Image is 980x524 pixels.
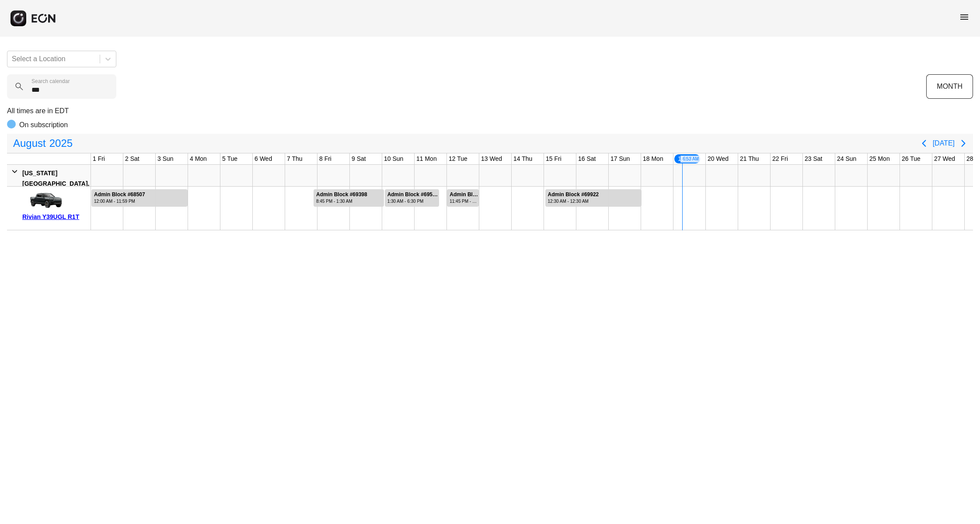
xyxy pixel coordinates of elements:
div: 23 Sat [803,153,824,164]
button: [DATE] [933,135,955,151]
div: 8 Fri [317,153,333,164]
p: On subscription [19,120,68,130]
div: 10 Sun [382,153,405,164]
span: 2025 [48,135,74,152]
div: 12:00 AM - 11:59 PM [94,198,145,205]
div: Admin Block #69702 [450,191,478,198]
img: car [22,190,66,212]
div: 1:30 AM - 6:30 PM [387,198,438,205]
div: 19 Tue [673,153,701,164]
div: 18 Mon [641,153,665,164]
div: 20 Wed [706,153,730,164]
div: 21 Thu [738,153,760,164]
div: Rented for 3 days by Admin Block Current status is rental [91,187,188,207]
div: 17 Sun [609,153,631,164]
div: Rented for 3 days by Admin Block Current status is rental [545,187,642,207]
div: 12 Tue [447,153,469,164]
div: 7 Thu [285,153,304,164]
div: 12:30 AM - 12:30 AM [548,198,599,205]
div: 13 Wed [479,153,504,164]
div: 25 Mon [868,153,892,164]
div: Rented for 1 days by Admin Block Current status is rental [446,187,479,207]
div: 26 Tue [900,153,922,164]
div: 27 Wed [932,153,957,164]
div: 9 Sat [350,153,368,164]
div: Admin Block #68507 [94,191,145,198]
div: 14 Thu [512,153,534,164]
div: Rented for 3 days by Admin Block Current status is rental [313,187,384,207]
div: 2 Sat [123,153,141,164]
button: MONTH [926,74,973,99]
div: 1 Fri [91,153,107,164]
div: Admin Block #69922 [548,191,599,198]
div: 8:45 PM - 1:30 AM [316,198,367,205]
div: [US_STATE][GEOGRAPHIC_DATA], [GEOGRAPHIC_DATA] [22,168,89,199]
div: 11 Mon [415,153,439,164]
div: 15 Fri [544,153,563,164]
div: 6 Wed [253,153,274,164]
span: August [11,135,48,152]
p: All times are in EDT [7,106,973,116]
label: Search calendar [31,78,70,85]
div: 4 Mon [188,153,209,164]
div: 22 Fri [771,153,790,164]
div: Rented for 2 days by Admin Block Current status is rental [384,187,439,207]
div: Admin Block #69398 [316,191,367,198]
button: Previous page [915,135,933,152]
button: Next page [955,135,972,152]
div: Admin Block #69518 [387,191,438,198]
span: menu [959,12,970,22]
div: 5 Tue [220,153,239,164]
div: 11:45 PM - 12:00 AM [450,198,478,205]
div: Rivian Y39UGL R1T [22,212,87,222]
div: 24 Sun [835,153,858,164]
div: 3 Sun [156,153,175,164]
button: August2025 [8,135,78,152]
div: 16 Sat [576,153,597,164]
